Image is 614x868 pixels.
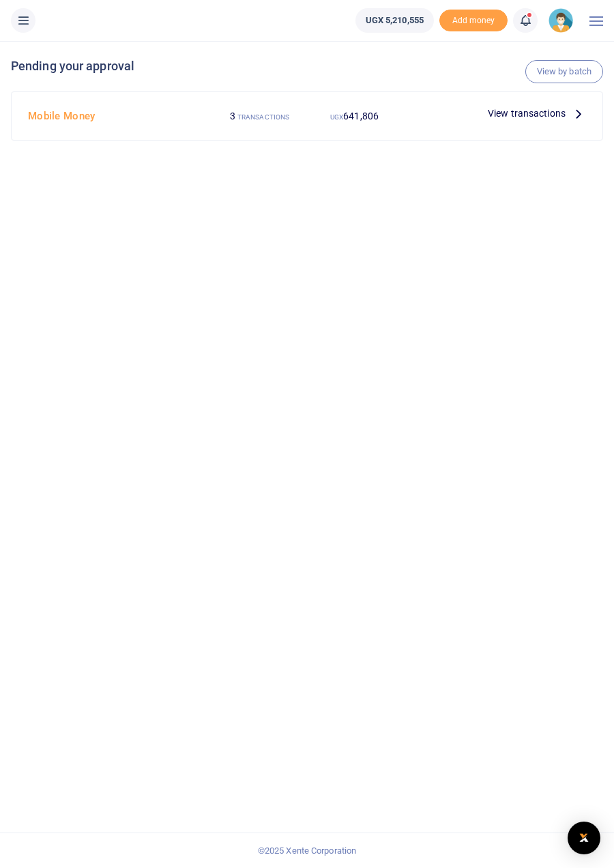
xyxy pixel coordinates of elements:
a: Add money [439,14,508,25]
a: UGX 5,210,555 [355,8,434,33]
a: View by batch [525,60,603,83]
small: TRANSACTIONS [237,113,289,121]
h4: Pending your approval [11,59,603,74]
span: UGX 5,210,555 [366,14,424,27]
li: Toup your wallet [439,10,508,32]
li: Wallet ballance [350,8,439,33]
span: 3 [230,111,235,121]
span: 641,806 [343,111,379,121]
span: View transactions [488,106,566,121]
img: profile-user [549,8,573,33]
small: UGX [330,113,343,121]
a: profile-user [549,8,579,33]
span: Add money [439,10,508,32]
h4: Mobile Money [28,108,207,124]
div: Open Intercom Messenger [568,822,600,854]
